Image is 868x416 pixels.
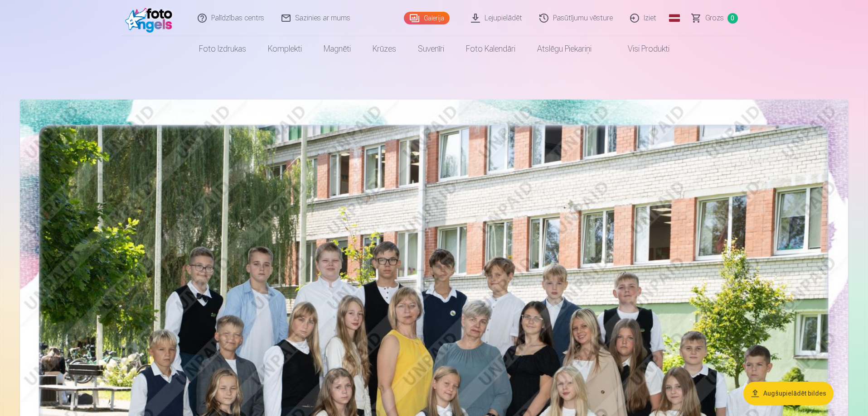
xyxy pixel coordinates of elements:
a: Krūzes [362,36,407,62]
a: Visi produkti [602,36,680,62]
span: Grozs [705,13,724,24]
a: Suvenīri [407,36,455,62]
a: Komplekti [257,36,313,62]
a: Atslēgu piekariņi [526,36,602,62]
a: Foto izdrukas [188,36,257,62]
a: Foto kalendāri [455,36,526,62]
button: Augšupielādēt bildes [743,382,834,405]
img: /fa1 [125,4,177,33]
span: 0 [727,13,738,24]
a: Galerija [404,12,450,24]
a: Magnēti [313,36,362,62]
